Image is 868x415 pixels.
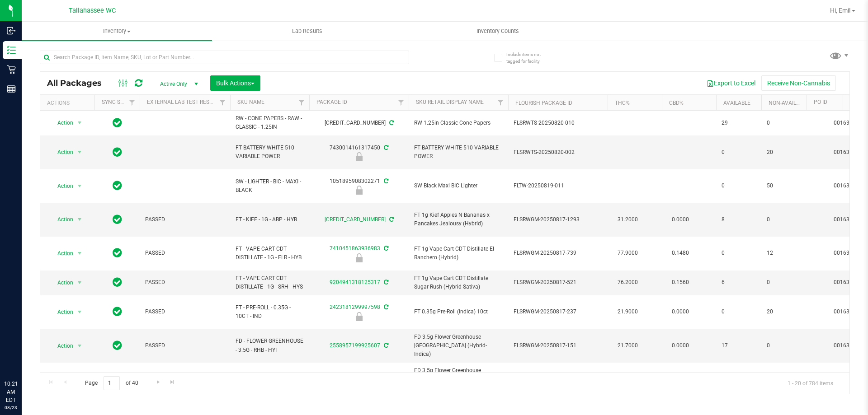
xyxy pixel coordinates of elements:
a: Filter [294,95,309,110]
span: SW Black Maxi BIC Lighter [414,182,503,190]
a: 9204941318125317 [330,279,380,285]
inline-svg: Inventory [7,46,16,55]
span: FT 1g Vape Cart CDT Distillate Sugar Rush (Hybrid-Sativa) [414,274,503,291]
span: 31.2000 [613,213,642,226]
button: Export to Excel [701,75,761,91]
span: Hi, Emi! [830,7,851,14]
span: 0 [722,249,756,257]
div: Actions [47,100,91,106]
span: RW 1.25in Classic Cone Papers [414,119,503,127]
span: Sync from Compliance System [382,145,388,151]
span: 0 [767,341,801,350]
span: Action [49,213,74,226]
span: In Sync [113,247,122,259]
span: 76.2000 [613,276,642,289]
a: Go to the last page [166,376,179,388]
span: FD 3.5g Flower Greenhouse [GEOGRAPHIC_DATA] (Hybrid-Indica) [414,333,503,359]
span: FT BATTERY WHITE 510 VARIABLE POWER [236,144,304,161]
span: Tallahassee WC [69,7,116,14]
span: Include items not tagged for facility [506,51,552,65]
span: Sync from Compliance System [382,304,388,310]
span: Action [49,180,74,192]
a: Inventory [22,22,212,41]
a: SKU Name [237,99,264,105]
a: Filter [215,95,230,110]
span: In Sync [113,305,122,318]
a: CBD% [669,100,684,106]
span: FT 0.35g Pre-Roll (Indica) 10ct [414,308,503,316]
span: 0 [767,278,801,287]
span: 29 [722,119,756,127]
iframe: Resource center [9,343,36,370]
span: 6 [722,278,756,287]
span: FT - KIEF - 1G - ABP - HYB [236,215,304,224]
div: 7430014161317450 [308,144,410,161]
span: 0 [722,182,756,190]
span: Action [49,306,74,318]
span: 77.9000 [613,247,642,260]
inline-svg: Reports [7,84,16,93]
span: PASSED [145,278,225,287]
span: select [74,146,85,159]
span: FLSRWGM-20250817-521 [514,278,602,287]
a: 00163487 [834,250,859,256]
span: Sync from Compliance System [388,120,394,126]
span: Inventory Counts [464,27,531,35]
span: 0.1480 [667,247,693,260]
a: Sync Status [102,99,137,105]
a: [CREDIT_CARD_NUMBER] [325,216,386,223]
span: Page of 40 [77,376,146,390]
span: FLSRWGM-20250817-237 [514,308,602,316]
a: Package ID [316,99,347,105]
inline-svg: Retail [7,65,16,74]
span: Sync from Compliance System [382,342,388,349]
span: 12 [767,249,801,257]
span: FT 1g Kief Apples N Bananas x Pancakes Jealousy (Hybrid) [414,211,503,228]
span: In Sync [113,117,122,129]
a: Lab Results [212,22,402,41]
a: Filter [394,95,409,110]
span: Bulk Actions [216,79,255,87]
span: Action [49,146,74,159]
button: Bulk Actions [210,75,260,91]
a: 00163487 [834,279,859,285]
span: PASSED [145,215,225,224]
a: Flourish Package ID [515,100,572,106]
span: FT 1g Vape Cart CDT Distillate El Ranchero (Hybrid) [414,245,503,262]
span: In Sync [113,213,122,226]
div: Newly Received [308,312,410,321]
span: FD 3.5g Flower Greenhouse [GEOGRAPHIC_DATA] (Hybrid-Indica) [414,366,503,392]
span: 0.0000 [667,339,693,352]
a: PO ID [814,99,827,105]
span: FD - FLOWER GREENHOUSE - 3.5G - RHB - HYI [236,371,304,388]
span: select [74,247,85,260]
span: 17 [722,341,756,350]
a: 2423181299997598 [330,304,380,310]
a: 7410451863936983 [330,245,380,252]
div: [CREDIT_CARD_NUMBER] [308,119,410,127]
a: 5297381747671604 [330,372,380,378]
span: Sync from Compliance System [388,216,394,223]
span: 0 [722,148,756,157]
span: 21.9000 [613,305,642,318]
span: 8 [722,215,756,224]
span: 0.1560 [667,276,693,289]
span: FT - PRE-ROLL - 0.35G - 10CT - IND [236,303,304,321]
span: FLTW-20250819-011 [514,182,602,190]
a: 00163487 [834,342,859,349]
span: FLSRWGM-20250817-739 [514,249,602,257]
span: FT - VAPE CART CDT DISTILLATE - 1G - SRH - HYS [236,274,304,291]
span: Lab Results [280,27,335,35]
span: 0 [722,308,756,316]
span: select [74,306,85,318]
span: 0.0000 [667,305,693,318]
div: Newly Received [308,152,410,161]
span: Sync from Compliance System [382,372,388,378]
span: 0 [767,215,801,224]
span: select [74,180,85,192]
a: 00163487 [834,149,859,155]
span: select [74,117,85,129]
span: select [74,276,85,289]
span: In Sync [113,339,122,352]
input: 1 [104,376,120,390]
